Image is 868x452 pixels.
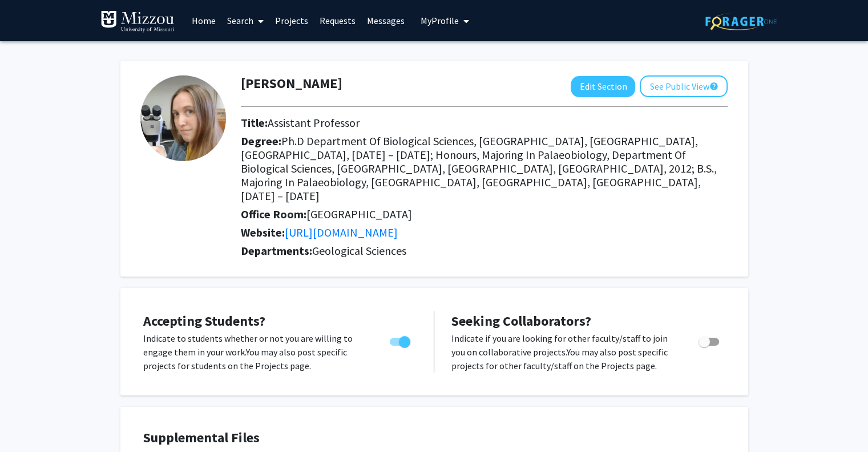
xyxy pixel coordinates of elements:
h2: Office Room: [241,207,728,221]
h2: Title: [241,116,728,130]
span: [GEOGRAPHIC_DATA] [306,207,412,221]
p: Indicate if you are looking for other faculty/staff to join you on collaborative projects. You ma... [451,331,677,373]
span: Geological Sciences [312,243,406,258]
p: Indicate to students whether or not you are willing to engage them in your work. You may also pos... [143,331,368,373]
h2: Departments: [232,244,736,258]
div: Toggle [385,331,417,349]
span: My Profile [421,15,459,26]
span: Ph.D Department Of Biological Sciences, [GEOGRAPHIC_DATA], [GEOGRAPHIC_DATA], [GEOGRAPHIC_DATA], ... [241,134,717,203]
button: See Public View [640,75,728,97]
a: Search [221,1,269,41]
a: Opens in a new tab [285,225,398,239]
a: Requests [314,1,361,41]
img: ForagerOne Logo [705,13,777,30]
a: Home [186,1,221,41]
span: Accepting Students? [143,312,265,330]
a: Messages [361,1,410,41]
h1: [PERSON_NAME] [241,75,342,92]
h2: Website: [241,226,728,239]
mat-icon: help [709,79,718,93]
div: Toggle [694,331,725,349]
img: Profile Picture [140,75,226,161]
button: Edit Section [571,76,635,97]
a: Projects [269,1,314,41]
h4: Supplemental Files [143,430,725,446]
span: Seeking Collaborators? [451,312,591,330]
h2: Degree: [241,134,728,203]
span: Assistant Professor [268,115,360,130]
img: University of Missouri Logo [100,10,175,33]
iframe: Chat [9,401,49,443]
